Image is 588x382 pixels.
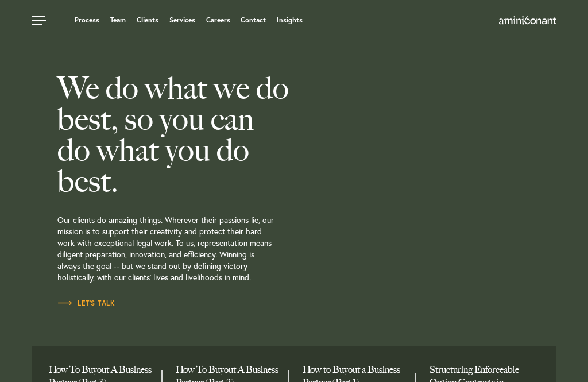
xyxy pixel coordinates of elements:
[57,197,334,298] p: Our clients do amazing things. Wherever their passions lie, our mission is to support their creat...
[277,17,303,24] a: Insights
[110,17,126,24] a: Team
[137,17,158,24] a: Clients
[57,300,115,307] span: Let’s Talk
[241,17,266,24] a: Contact
[499,16,556,25] img: Amini & Conant
[75,17,99,24] a: Process
[169,17,195,24] a: Services
[57,298,115,309] a: Let’s Talk
[206,17,230,24] a: Careers
[57,73,334,197] h2: We do what we do best, so you can do what you do best.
